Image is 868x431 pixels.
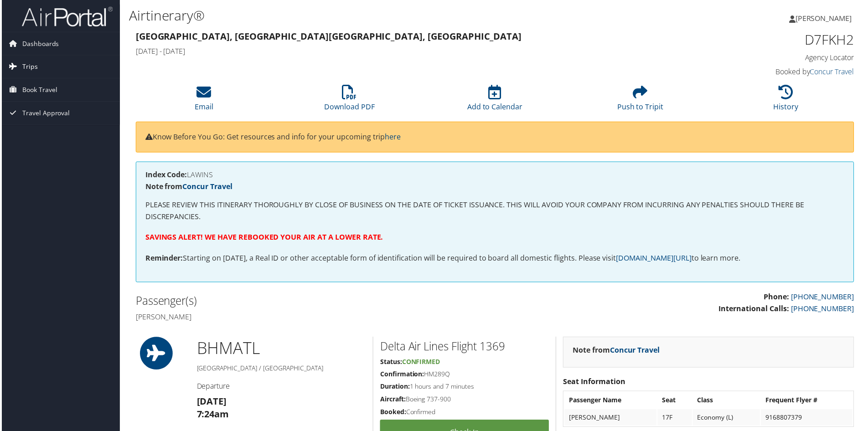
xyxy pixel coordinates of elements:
h2: Passenger(s) [134,294,488,310]
td: 17F [658,411,692,427]
h5: 1 hours and 7 minutes [380,384,549,393]
strong: 7:24am [196,410,228,422]
strong: Seat Information [563,378,626,388]
strong: Booked: [380,409,406,418]
th: Passenger Name [565,394,657,410]
th: Frequent Flyer # [762,394,854,410]
a: here [385,132,401,142]
h4: Agency Locator [686,53,856,63]
td: 9168807379 [762,411,854,427]
span: Dashboards [21,32,57,55]
span: Book Travel [21,79,56,102]
a: Email [194,90,212,112]
h4: LAWINS [144,172,846,179]
strong: Index Code: [144,170,186,180]
h1: BHM ATL [196,338,366,361]
img: airportal-logo.png [20,6,111,27]
a: Push to Tripit [618,90,664,112]
a: Concur Travel [610,346,661,356]
strong: Status: [380,359,402,367]
h2: Delta Air Lines Flight 1369 [380,340,549,355]
a: Concur Travel [181,182,232,192]
th: Class [694,394,762,410]
h1: D7FKH2 [686,30,856,49]
td: [PERSON_NAME] [565,411,657,427]
h5: HM289Q [380,371,549,380]
h5: [GEOGRAPHIC_DATA] / [GEOGRAPHIC_DATA] [196,365,366,374]
strong: SAVINGS ALERT! WE HAVE REBOOKED YOUR AIR AT A LOWER RATE. [144,233,383,243]
a: [PERSON_NAME] [790,5,863,32]
strong: Duration: [380,384,409,392]
strong: [GEOGRAPHIC_DATA], [GEOGRAPHIC_DATA] [GEOGRAPHIC_DATA], [GEOGRAPHIC_DATA] [134,30,522,42]
strong: Phone: [765,293,790,303]
a: Download PDF [324,90,374,112]
span: Travel Approval [21,102,68,125]
a: Add to Calendar [467,90,523,112]
strong: Confirmation: [380,371,424,380]
a: [DOMAIN_NAME][URL] [617,254,692,264]
h4: Departure [196,383,366,393]
p: Starting on [DATE], a Real ID or other acceptable form of identification will be required to boar... [144,253,846,265]
p: Know Before You Go: Get resources and info for your upcoming trip [144,132,846,144]
h4: [DATE] - [DATE] [134,46,672,56]
strong: International Calls: [720,305,790,315]
strong: Reminder: [144,254,182,264]
h5: Confirmed [380,409,549,418]
span: Trips [21,56,36,78]
strong: Note from [573,346,661,356]
a: Concur Travel [811,67,856,77]
strong: Note from [144,182,232,192]
a: [PHONE_NUMBER] [792,305,856,315]
a: History [775,90,800,112]
span: Confirmed [402,359,440,367]
strong: [DATE] [196,397,226,409]
td: Economy (L) [694,411,762,427]
p: PLEASE REVIEW THIS ITINERARY THOROUGHLY BY CLOSE OF BUSINESS ON THE DATE OF TICKET ISSUANCE. THIS... [144,200,846,223]
strong: Aircraft: [380,396,405,405]
h4: [PERSON_NAME] [134,313,488,323]
h5: Boeing 737-900 [380,396,549,405]
span: [PERSON_NAME] [797,13,853,23]
a: [PHONE_NUMBER] [792,293,856,303]
h1: Airtinerary® [128,6,618,25]
th: Seat [658,394,692,410]
h4: Booked by [686,67,856,77]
